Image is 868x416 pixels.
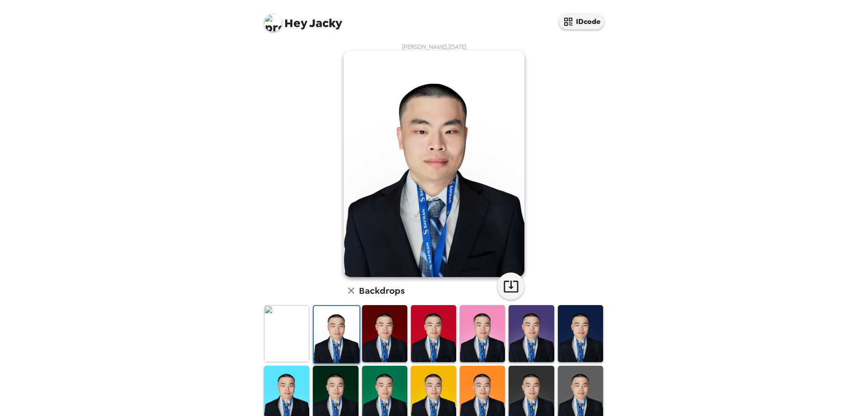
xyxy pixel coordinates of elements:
img: profile pic [264,14,282,32]
img: user [344,51,524,277]
h6: Backdrops [359,283,405,298]
img: Original [264,305,309,362]
span: Hey [284,15,307,31]
span: [PERSON_NAME] , [DATE] [402,43,467,51]
span: Jacky [264,9,342,29]
button: IDcode [559,14,604,29]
